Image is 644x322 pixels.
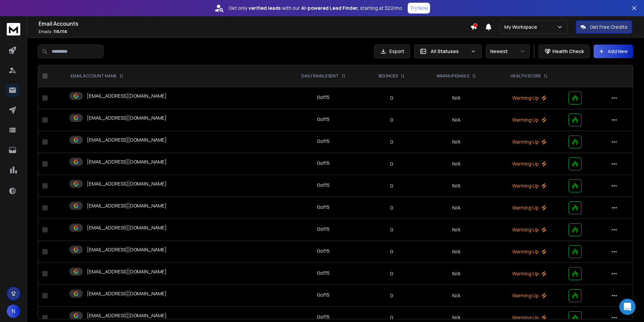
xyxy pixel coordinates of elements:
div: EMAIL ACCOUNT NAME [71,73,123,79]
p: 0 [368,248,415,255]
p: [EMAIL_ADDRESS][DOMAIN_NAME] [87,115,167,121]
p: [EMAIL_ADDRESS][DOMAIN_NAME] [87,268,167,275]
div: 0 of 15 [317,314,330,320]
button: N [7,304,20,318]
div: 0 of 15 [317,182,330,189]
p: Get only with our starting at $22/mo [229,5,402,11]
p: [EMAIL_ADDRESS][DOMAIN_NAME] [87,290,167,297]
img: logo [7,23,20,35]
p: Warming Up [498,117,560,123]
p: Health Check [552,48,584,55]
p: 0 [368,270,415,277]
div: 0 of 15 [317,270,330,276]
button: Health Check [539,45,590,58]
button: Add New [594,45,633,58]
p: BOUNCES [379,73,398,79]
td: N/A [419,285,494,307]
strong: AI-powered Lead Finder, [301,5,359,11]
p: [EMAIL_ADDRESS][DOMAIN_NAME] [87,246,167,253]
p: [EMAIL_ADDRESS][DOMAIN_NAME] [87,202,167,209]
p: WARMUP EMAILS [436,73,469,79]
p: 0 [368,95,415,101]
h1: Email Accounts [39,20,470,28]
div: 0 of 15 [317,94,330,101]
td: N/A [419,241,494,263]
div: 0 of 15 [317,248,330,254]
div: 0 of 15 [317,116,330,123]
p: [EMAIL_ADDRESS][DOMAIN_NAME] [87,158,167,165]
button: Try Now [408,3,430,14]
p: [EMAIL_ADDRESS][DOMAIN_NAME] [87,224,167,231]
p: Warming Up [498,182,560,189]
td: N/A [419,197,494,219]
td: N/A [419,109,494,131]
td: N/A [419,131,494,153]
div: Open Intercom Messenger [619,299,636,315]
td: N/A [419,219,494,241]
p: [EMAIL_ADDRESS][DOMAIN_NAME] [87,180,167,187]
p: Warming Up [498,139,560,145]
p: 0 [368,139,415,145]
p: 0 [368,117,415,123]
div: 0 of 15 [317,292,330,298]
p: Emails : [39,29,470,34]
p: 0 [368,314,415,321]
p: Warming Up [498,270,560,277]
p: HEALTH SCORE [510,73,541,79]
p: Warming Up [498,248,560,255]
p: Warming Up [498,226,560,233]
td: N/A [419,263,494,285]
p: [EMAIL_ADDRESS][DOMAIN_NAME] [87,93,167,99]
div: 0 of 15 [317,160,330,167]
p: 0 [368,182,415,189]
button: Newest [486,45,530,58]
p: Warming Up [498,314,560,321]
button: Get Free Credits [576,20,632,34]
p: Warming Up [498,292,560,299]
td: N/A [419,175,494,197]
p: Try Now [410,5,428,11]
span: 116 / 116 [53,29,67,34]
p: DAILY EMAILS SENT [301,73,339,79]
button: Export [374,45,410,58]
p: Warming Up [498,204,560,211]
p: 0 [368,292,415,299]
p: 0 [368,160,415,167]
p: My Workspace [504,24,540,30]
td: N/A [419,153,494,175]
div: 0 of 15 [317,204,330,210]
p: 0 [368,226,415,233]
p: 0 [368,204,415,211]
p: All Statuses [431,48,468,55]
p: Warming Up [498,160,560,167]
p: [EMAIL_ADDRESS][DOMAIN_NAME] [87,137,167,143]
strong: verified leads [248,5,281,11]
td: N/A [419,87,494,109]
p: Get Free Credits [590,24,627,30]
p: [EMAIL_ADDRESS][DOMAIN_NAME] [87,312,167,319]
div: 0 of 15 [317,138,330,145]
p: Warming Up [498,95,560,101]
div: 0 of 15 [317,226,330,232]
